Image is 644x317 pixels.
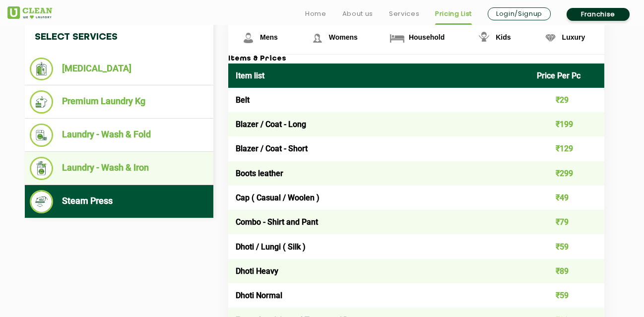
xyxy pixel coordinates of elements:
[529,234,605,258] td: ₹59
[529,186,605,210] td: ₹49
[496,33,511,41] span: Kids
[488,7,551,20] a: Login/Signup
[228,136,529,161] td: Blazer / Coat - Short
[25,22,213,53] h4: Select Services
[309,29,326,47] img: Womens
[30,157,208,180] li: Laundry - Wash & Iron
[30,90,53,114] img: Premium Laundry Kg
[228,55,604,63] h3: Items & Prices
[228,88,529,112] td: Belt
[228,63,529,88] th: Item list
[228,210,529,234] td: Combo - Shirt and Pant
[529,283,605,308] td: ₹59
[228,259,529,283] td: Dhoti Heavy
[30,58,208,80] li: [MEDICAL_DATA]
[529,88,605,112] td: ₹29
[389,8,419,20] a: Services
[228,161,529,186] td: Boots leather
[30,190,208,213] li: Steam Press
[435,8,472,20] a: Pricing List
[562,33,585,41] span: Luxury
[260,33,278,41] span: Mens
[30,157,53,180] img: Laundry - Wash & Iron
[529,136,605,161] td: ₹129
[475,29,493,47] img: Kids
[409,33,445,41] span: Household
[30,90,208,114] li: Premium Laundry Kg
[30,190,53,213] img: Steam Press
[305,8,326,20] a: Home
[329,33,358,41] span: Womens
[567,8,630,21] a: Franchise
[228,283,529,308] td: Dhoti Normal
[529,63,605,88] th: Price Per Pc
[529,112,605,136] td: ₹199
[7,6,52,19] img: UClean Laundry and Dry Cleaning
[240,29,257,47] img: Mens
[228,186,529,210] td: Cap ( Casual / Woolen )
[388,29,406,47] img: Household
[529,259,605,283] td: ₹89
[542,29,559,47] img: Luxury
[30,58,53,80] img: Dry Cleaning
[228,112,529,136] td: Blazer / Coat - Long
[30,124,208,147] li: Laundry - Wash & Fold
[228,234,529,258] td: Dhoti / Lungi ( Silk )
[342,8,373,20] a: About us
[529,161,605,186] td: ₹299
[30,124,53,147] img: Laundry - Wash & Fold
[529,210,605,234] td: ₹79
